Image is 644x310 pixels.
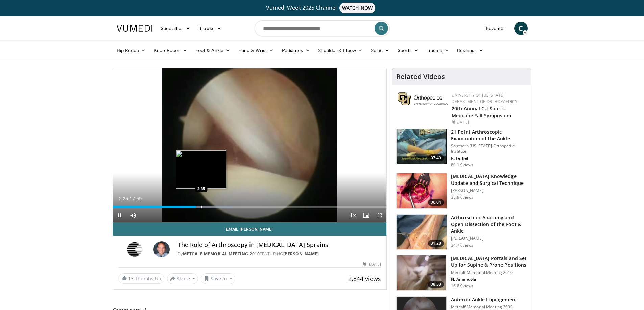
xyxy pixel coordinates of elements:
div: Progress Bar [113,206,387,208]
img: widescreen_open_anatomy_100000664_3.jpg.150x105_q85_crop-smart_upscale.jpg [397,215,447,250]
button: Fullscreen [373,208,386,222]
a: Pediatrics [278,44,314,57]
a: Vumedi Week 2025 ChannelWATCH NOW [118,3,527,13]
h3: [MEDICAL_DATA] Knowledge Update and Surgical Technique [451,173,527,187]
div: By FEATURING [178,251,381,257]
a: 07:49 21 Point Arthroscopic Examination of the Ankle Southern [US_STATE] Orthopedic Institute R. ... [396,129,527,168]
input: Search topics, interventions [255,20,390,36]
a: Email [PERSON_NAME] [113,222,387,236]
img: Avatar [153,241,170,257]
a: Shoulder & Elbow [314,44,367,57]
a: Hand & Wrist [234,44,278,57]
span: 2:25 [119,196,128,201]
img: VuMedi Logo [117,25,152,32]
span: 06:04 [428,199,444,206]
a: 08:53 [MEDICAL_DATA] Portals and Set Up for Supine & Prone Positions Metcalf Memorial Meeting 201... [396,255,527,291]
a: Trauma [423,44,453,57]
a: 13 Thumbs Up [118,273,164,284]
a: University of [US_STATE] Department of Orthopaedics [452,92,517,104]
h3: 21 Point Arthroscopic Examination of the Ankle [451,129,527,142]
h4: Related Videos [396,73,445,81]
span: 7:59 [133,196,142,201]
h4: The Role of Arthroscopy in [MEDICAL_DATA] Sprains [178,241,381,249]
button: Pause [113,208,126,222]
img: XzOTlMlQSGUnbGTX4xMDoxOjBzMTt2bJ.150x105_q85_crop-smart_upscale.jpg [397,173,447,208]
a: 20th Annual CU Sports Medicine Fall Symposium [452,105,511,119]
a: 06:04 [MEDICAL_DATA] Knowledge Update and Surgical Technique [PERSON_NAME] 38.9K views [396,173,527,209]
img: amend3_3.png.150x105_q85_crop-smart_upscale.jpg [397,255,447,290]
span: / [130,196,131,201]
button: Save to [201,273,235,284]
a: Sports [393,44,423,57]
p: 16.8K views [451,283,473,289]
button: Enable picture-in-picture mode [359,208,373,222]
p: N. Amendola [451,277,527,282]
img: 355603a8-37da-49b6-856f-e00d7e9307d3.png.150x105_q85_autocrop_double_scale_upscale_version-0.2.png [398,92,448,105]
span: 2,844 views [348,275,381,283]
p: 38.9K views [451,195,473,200]
a: Foot & Ankle [191,44,234,57]
img: d2937c76-94b7-4d20-9de4-1c4e4a17f51d.150x105_q85_crop-smart_upscale.jpg [397,129,447,164]
p: [PERSON_NAME] [451,236,527,241]
a: C [514,22,528,35]
p: Metcalf Memorial Meeting 2009 [451,304,517,310]
a: Browse [194,22,225,35]
p: R. Ferkel [451,156,527,161]
p: Southern [US_STATE] Orthopedic Institute [451,143,527,154]
a: Specialties [157,22,195,35]
button: Playback Rate [346,208,359,222]
p: 80.1K views [451,162,473,168]
a: 31:28 Arthroscopic Anatomy and Open Dissection of the Foot & Ankle [PERSON_NAME] 34.7K views [396,214,527,250]
a: Business [453,44,487,57]
span: 07:49 [428,154,444,161]
span: 13 [128,275,134,282]
button: Mute [126,208,140,222]
p: 34.7K views [451,243,473,248]
span: 31:28 [428,240,444,247]
a: [PERSON_NAME] [283,251,319,257]
p: [PERSON_NAME] [451,188,527,193]
span: WATCH NOW [339,3,375,13]
a: Knee Recon [150,44,191,57]
video-js: Video Player [113,68,387,222]
div: [DATE] [452,119,526,125]
p: Metcalf Memorial Meeting 2010 [451,270,527,275]
button: Share [167,273,198,284]
a: Metcalf Memorial Meeting 2010 [183,251,260,257]
a: Spine [367,44,393,57]
img: Metcalf Memorial Meeting 2010 [118,241,151,257]
h3: [MEDICAL_DATA] Portals and Set Up for Supine & Prone Positions [451,255,527,269]
img: image.jpeg [176,150,226,189]
a: Hip Recon [113,44,150,57]
div: [DATE] [363,261,381,267]
h3: Anterior Ankle Impingement [451,296,517,303]
a: Favorites [482,22,510,35]
h3: Arthroscopic Anatomy and Open Dissection of the Foot & Ankle [451,214,527,234]
span: 08:53 [428,281,444,288]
